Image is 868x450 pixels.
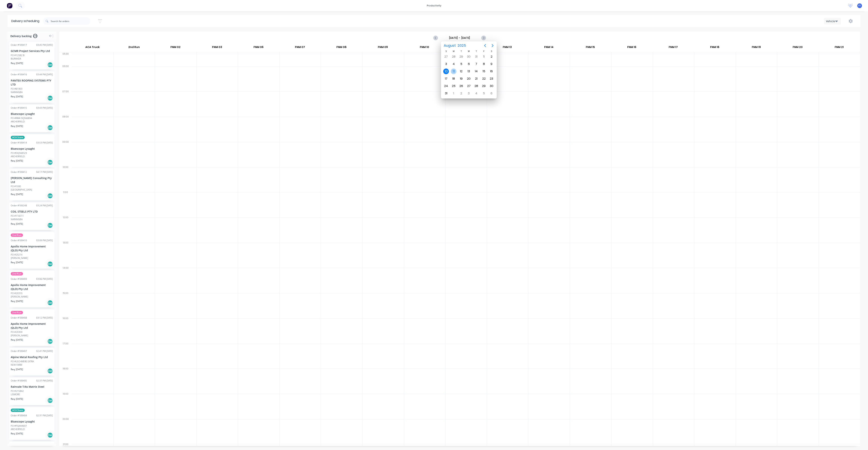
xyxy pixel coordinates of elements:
div: Del [47,339,53,344]
div: Thursday, July 31, 2025 [474,54,479,59]
span: Req. [DATE] [11,300,23,303]
div: Friday, August 29, 2025 [481,83,487,89]
div: 16:00 [59,316,72,341]
div: PANTEX ROOFING SYSTEMS PTY LTD [11,79,53,86]
div: 03:53 PM [DATE] [36,141,53,144]
div: PO #20309 [11,330,22,334]
div: 03:09 PM [DATE] [36,239,53,242]
div: Friday, August 1, 2025 [481,54,487,59]
div: FNM 21 [818,44,860,52]
div: 04:17 PM [DATE] [36,170,53,174]
div: [PERSON_NAME] [11,334,53,337]
div: Order # 189412 [11,170,27,174]
div: productivity [425,3,443,8]
div: 11:00 [59,190,72,215]
div: Del [47,159,53,165]
div: [PERSON_NAME] [11,256,53,260]
span: Req. [DATE] [11,432,23,435]
img: Factory [7,3,12,8]
span: August [443,42,457,49]
div: Tuesday, August 12, 2025 [458,69,464,74]
div: 13:00 [59,240,72,266]
span: Delivery backlog [10,34,32,38]
div: Wednesday, August 27, 2025 [466,83,472,89]
span: Req. [DATE] [11,368,23,371]
div: Del [47,432,53,438]
div: NEW FARM [11,363,53,367]
div: Wednesday, August 13, 2025 [466,69,472,74]
div: BURANDA [11,57,53,60]
span: Req. [DATE] [11,95,23,98]
div: FNM 13 [487,44,528,52]
div: FNM 14 [528,44,569,52]
div: Tuesday, August 26, 2025 [458,83,464,89]
div: Order # 189415 [11,106,27,110]
div: FNM 15 [570,44,611,52]
div: Saturday, September 6, 2025 [489,91,494,96]
div: Bluescope Lysaght [11,147,53,151]
div: PO #215842 [11,389,24,393]
div: Sunday, July 27, 2025 [443,54,449,59]
div: Order # 189414 [11,141,27,144]
div: [PERSON_NAME] [11,295,53,298]
div: Wednesday, July 30, 2025 [466,54,472,59]
div: Sunday, August 3, 2025 [443,61,449,67]
div: Apollo Home Improvement (QLD) Pty Ltd [11,322,53,330]
div: NARANGBA [11,218,53,221]
span: 2nd Run [11,233,23,237]
div: FNM 18 [694,44,735,52]
div: 03:43 PM [DATE] [36,106,53,110]
div: Del [47,95,53,101]
div: Del [47,223,53,228]
div: 07:00 [59,89,72,114]
div: Bluescope Lysaght [11,112,53,116]
div: Del [47,261,53,267]
div: [PERSON_NAME] Consulting Pty Ltd [11,176,53,184]
button: Previous page [481,42,489,49]
div: 03:12 PM [DATE] [36,316,53,320]
div: 18:00 [59,366,72,392]
div: Thursday, September 4, 2025 [474,91,479,96]
div: Tuesday, September 2, 2025 [458,91,464,96]
div: 17:00 [59,341,72,367]
span: 2025 [457,42,467,49]
div: PO #12582 B [11,54,24,57]
div: 02:37 PM [DATE] [36,379,53,382]
div: W [465,50,473,53]
div: Monday, August 18, 2025 [451,76,456,82]
button: Vehicle [824,18,841,24]
div: 03:06 PM [DATE] [36,277,53,281]
div: 03:44 PM [DATE] [36,73,53,76]
div: S [442,50,450,53]
div: 10:00 [59,165,72,190]
div: Sunday, August 10, 2025 [443,69,449,74]
button: Next page [489,42,496,49]
div: S [488,50,495,53]
div: Saturday, August 9, 2025 [489,61,494,67]
div: Tuesday, August 19, 2025 [458,76,464,82]
div: Del [47,398,53,403]
div: PO #1995 [11,185,21,188]
div: COIL STEELS PTY LTD [11,210,53,214]
div: Del [47,193,53,199]
div: Order # 189407 [11,349,27,353]
div: Del [47,125,53,130]
div: Del [47,62,53,68]
span: 2nd Run [11,272,23,275]
div: Wednesday, September 3, 2025 [466,91,472,96]
div: Sunday, August 24, 2025 [443,83,449,89]
div: Order # 189408 [11,316,27,320]
div: Wednesday, August 6, 2025 [466,61,472,67]
div: 20:00 [59,417,72,442]
div: 05:30 [59,52,72,64]
div: 02:30 PM [DATE] [36,443,53,447]
div: 02:41 PM [DATE] [36,349,53,353]
span: Req. [DATE] [11,159,23,162]
div: PO #RMK DQ566894 [11,117,32,120]
div: Monday, July 28, 2025 [451,54,456,59]
div: Order # 189403 [11,443,27,447]
div: 03:24 PM [DATE] [36,204,53,207]
div: Saturday, August 30, 2025 [489,83,494,89]
div: Monday, September 1, 2025 [451,91,456,96]
div: 06:00 [59,64,72,89]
